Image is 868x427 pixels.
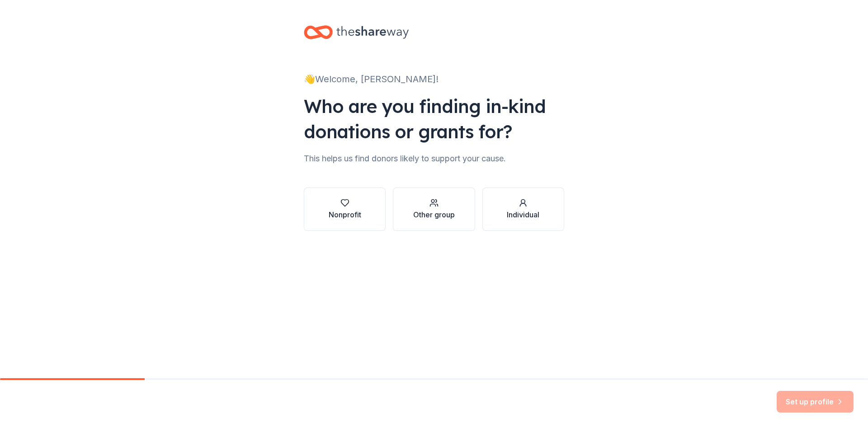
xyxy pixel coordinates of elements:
[393,188,475,231] button: Other group
[304,151,564,166] div: This helps us find donors likely to support your cause.
[304,72,564,86] div: 👋 Welcome, [PERSON_NAME]!
[304,188,386,231] button: Nonprofit
[482,188,564,231] button: Individual
[413,209,455,220] div: Other group
[507,209,539,220] div: Individual
[304,94,564,144] div: Who are you finding in-kind donations or grants for?
[329,209,361,220] div: Nonprofit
